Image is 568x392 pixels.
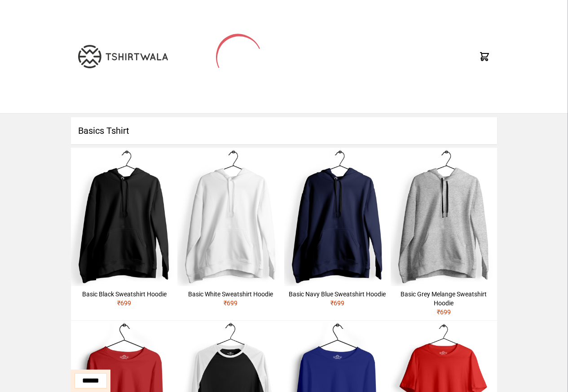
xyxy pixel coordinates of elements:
img: hoodie-male-black-1.jpg [71,148,177,286]
span: ₹ 699 [437,308,451,316]
div: Basic Navy Blue Sweatshirt Hoodie [288,290,387,299]
span: ₹ 699 [224,300,238,307]
a: Basic Grey Melange Sweatshirt Hoodie₹699 [391,148,497,320]
img: hoodie-male-grey-melange-1.jpg [391,148,497,286]
a: Basic White Sweatshirt Hoodie₹699 [177,148,284,311]
div: Basic White Sweatshirt Hoodie [181,290,280,299]
a: Basic Black Sweatshirt Hoodie₹699 [71,148,177,311]
h1: Basics Tshirt [71,117,497,144]
div: Basic Black Sweatshirt Hoodie [75,290,174,299]
span: ₹ 699 [330,300,344,307]
a: Basic Navy Blue Sweatshirt Hoodie₹699 [284,148,391,311]
img: TW-LOGO-400-104.png [78,45,168,68]
img: hoodie-male-navy-blue-1.jpg [284,148,391,286]
span: ₹ 699 [117,300,131,307]
img: hoodie-male-white-1.jpg [177,148,284,286]
div: Basic Grey Melange Sweatshirt Hoodie [394,290,493,308]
